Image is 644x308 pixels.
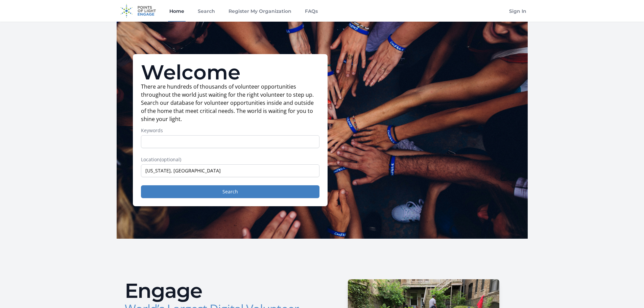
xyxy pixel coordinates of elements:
span: (optional) [160,156,181,163]
button: Search [141,185,319,198]
label: Keywords [141,127,319,134]
p: There are hundreds of thousands of volunteer opportunities throughout the world just waiting for ... [141,82,319,123]
h2: Engage [125,281,317,301]
input: Enter a location [141,164,319,177]
h1: Welcome [141,62,319,82]
label: Location [141,156,319,163]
